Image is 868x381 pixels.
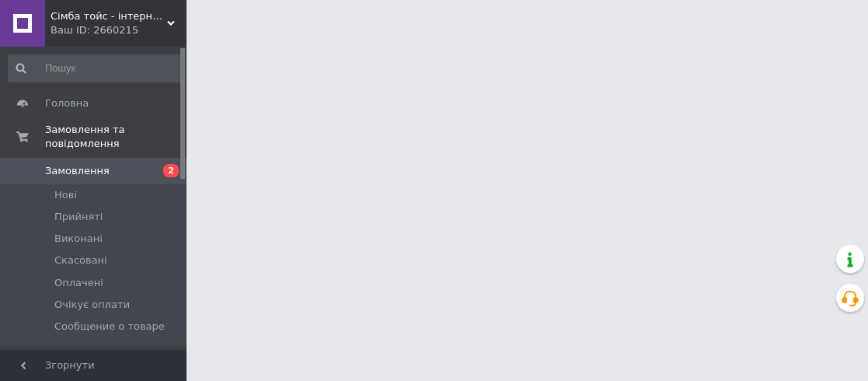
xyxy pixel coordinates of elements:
[8,54,183,82] input: Пошук
[51,23,186,37] div: Ваш ID: 2660215
[54,320,165,334] span: Сообщение о товаре
[45,123,186,151] span: Замовлення та повідомлення
[54,298,130,312] span: Очікує оплати
[163,164,179,177] span: 2
[54,232,103,246] span: Виконані
[54,188,77,202] span: Нові
[54,276,103,290] span: Оплачені
[54,210,103,224] span: Прийняті
[45,164,110,178] span: Замовлення
[45,96,89,110] span: Головна
[51,9,167,23] span: Сімба тойс - інтернет магазин дитячих іграшок
[54,253,107,267] span: Скасовані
